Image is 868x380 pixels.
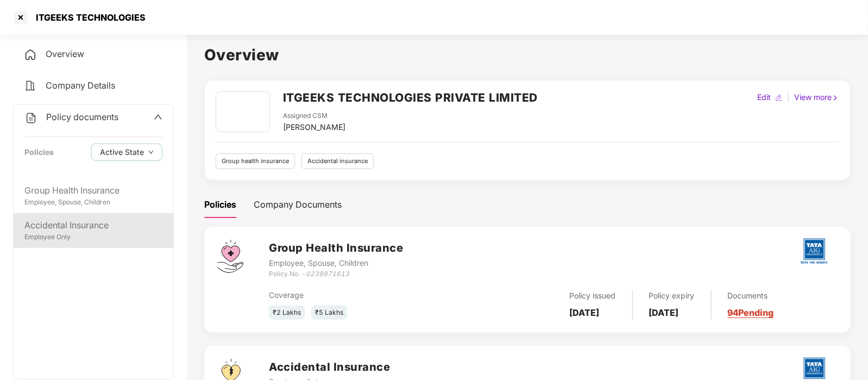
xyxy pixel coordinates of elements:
span: Overview [46,48,84,59]
img: rightIcon [832,94,839,102]
a: 94 Pending [728,307,774,318]
div: Policy expiry [649,290,695,302]
div: | [785,91,792,103]
div: Group Health Insurance [24,184,162,197]
img: editIcon [775,94,783,102]
span: Policy documents [46,111,118,122]
div: Accidental insurance [301,153,374,169]
b: [DATE] [570,307,600,318]
h3: Group Health Insurance [269,240,403,257]
div: Documents [728,290,774,302]
div: Employee Only [24,232,162,242]
span: down [148,149,154,155]
b: [DATE] [649,307,679,318]
div: Group health insurance [216,153,295,169]
i: 0239871613 [306,270,349,278]
img: svg+xml;base64,PHN2ZyB4bWxucz0iaHR0cDovL3d3dy53My5vcmcvMjAwMC9zdmciIHdpZHRoPSIyNCIgaGVpZ2h0PSIyNC... [24,48,37,61]
div: Employee, Spouse, Children [269,257,403,269]
img: svg+xml;base64,PHN2ZyB4bWxucz0iaHR0cDovL3d3dy53My5vcmcvMjAwMC9zdmciIHdpZHRoPSIyNCIgaGVpZ2h0PSIyNC... [24,111,37,124]
h3: Accidental Insurance [269,359,390,376]
img: svg+xml;base64,PHN2ZyB4bWxucz0iaHR0cDovL3d3dy53My5vcmcvMjAwMC9zdmciIHdpZHRoPSIyNCIgaGVpZ2h0PSIyNC... [24,79,37,92]
h1: Overview [204,43,851,67]
div: Company Documents [254,198,342,211]
span: Active State [100,146,144,158]
div: ₹2 Lakhs [269,306,305,320]
div: Coverage [269,289,458,301]
img: tatag.png [795,232,833,270]
div: View more [792,91,841,103]
div: Edit [755,91,773,103]
div: Policy issued [570,290,616,302]
img: svg+xml;base64,PHN2ZyB4bWxucz0iaHR0cDovL3d3dy53My5vcmcvMjAwMC9zdmciIHdpZHRoPSI0Ny43MTQiIGhlaWdodD... [217,240,243,273]
div: ITGEEKS TECHNOLOGIES [29,12,146,23]
div: Assigned CSM [283,111,345,121]
div: Employee, Spouse, Children [24,197,162,208]
span: Company Details [46,80,115,91]
div: Accidental Insurance [24,219,162,232]
div: ₹5 Lakhs [311,306,347,320]
h2: ITGEEKS TECHNOLOGIES PRIVATE LIMITED [283,89,538,107]
div: Policy No. - [269,269,403,279]
div: Policies [24,146,54,158]
div: Policies [204,198,236,211]
button: Active Statedown [91,144,162,161]
span: up [154,113,162,121]
div: [PERSON_NAME] [283,121,345,133]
